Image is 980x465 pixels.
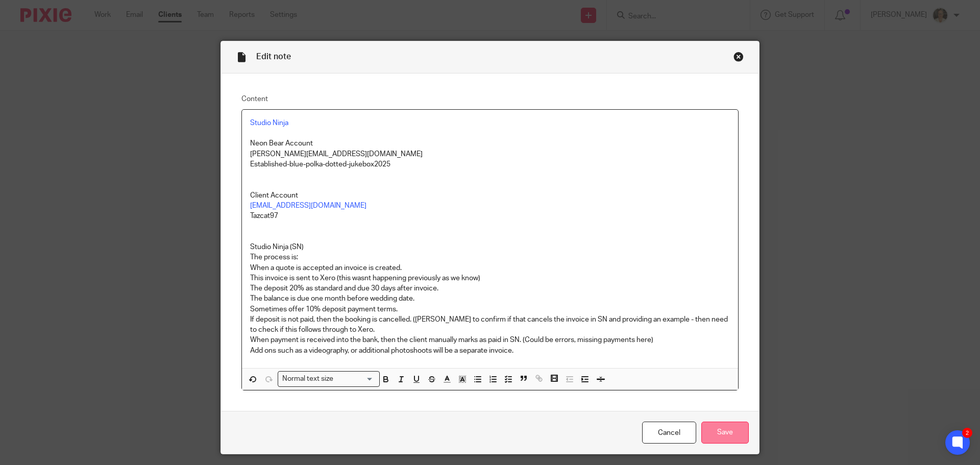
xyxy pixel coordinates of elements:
[278,371,380,387] div: Search for option
[250,273,730,283] p: This invoice is sent to Xero (this wasnt happening previously as we know)
[250,190,730,201] p: Client Account
[250,159,730,169] p: Established-blue-polka-dotted-jukebox2025
[250,283,730,293] p: The deposit 20% as standard and due 30 days after invoice.
[250,149,730,159] p: [PERSON_NAME][EMAIL_ADDRESS][DOMAIN_NAME]
[241,94,739,104] label: Content
[250,335,730,345] p: When payment is received into the bank, then the client manually marks as paid in SN. (Could be e...
[962,428,972,438] div: 2
[250,293,730,304] p: The balance is due one month before wedding date.
[250,202,366,209] a: [EMAIL_ADDRESS][DOMAIN_NAME]
[733,52,744,62] div: Close this dialog window
[250,138,730,149] p: Neon Bear Account
[250,263,730,273] p: When a quote is accepted an invoice is created.
[250,252,730,262] p: The process is:
[642,422,696,444] a: Cancel
[250,119,288,127] a: Studio Ninja
[250,304,730,314] p: Sometimes offer 10% deposit payment terms.
[250,314,730,335] p: If deposit is not paid, then the booking is cancelled. ([PERSON_NAME] to confirm if that cancels ...
[250,211,730,221] p: Tazcat97
[256,53,291,61] span: Edit note
[280,374,336,384] span: Normal text size
[250,242,730,252] p: Studio Ninja (SN)
[701,422,749,444] input: Save
[337,374,374,384] input: Search for option
[250,346,730,356] p: Add ons such as a videography, or additional photoshoots will be a separate invoice.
